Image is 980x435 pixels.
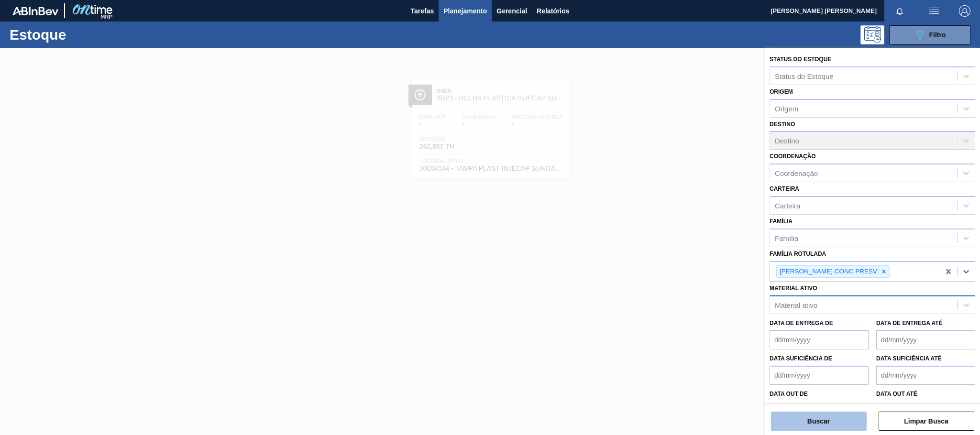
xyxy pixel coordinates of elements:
[876,355,942,362] label: Data suficiência até
[775,201,800,209] div: Carteira
[775,234,798,242] div: Família
[770,153,816,160] label: Coordenação
[775,72,834,80] div: Status do Estoque
[775,104,798,112] div: Origem
[770,366,869,385] input: dd/mm/yyyy
[959,5,970,17] img: Logout
[876,330,975,349] input: dd/mm/yyyy
[876,401,975,420] input: dd/mm/yyyy
[876,391,917,397] label: Data out até
[770,285,817,292] label: Material ativo
[770,330,869,349] input: dd/mm/yyyy
[410,5,434,17] span: Tarefas
[876,366,975,385] input: dd/mm/yyyy
[537,5,569,17] span: Relatórios
[928,5,940,17] img: userActions
[770,320,833,326] label: Data de Entrega de
[884,4,915,18] button: Notificações
[777,266,879,278] div: [PERSON_NAME] CONC PRESV
[860,25,884,44] div: Pogramando: nenhum usuário selecionado
[770,391,808,397] label: Data out de
[770,56,831,63] label: Status do Estoque
[443,5,487,17] span: Planejamento
[770,218,793,225] label: Família
[889,25,970,44] button: Filtro
[10,29,154,40] h1: Estoque
[770,121,795,128] label: Destino
[770,250,826,257] label: Família Rotulada
[12,7,58,15] img: TNhmsLtSVTkK8tSr43FrP2fwEKptu5GPRR3wAAAABJRU5ErkJggg==
[876,320,943,326] label: Data de Entrega até
[496,5,527,17] span: Gerencial
[775,301,817,309] div: Material ativo
[775,169,818,177] div: Coordenação
[770,401,869,420] input: dd/mm/yyyy
[770,355,832,362] label: Data suficiência de
[770,185,799,192] label: Carteira
[770,88,793,95] label: Origem
[929,31,946,39] span: Filtro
